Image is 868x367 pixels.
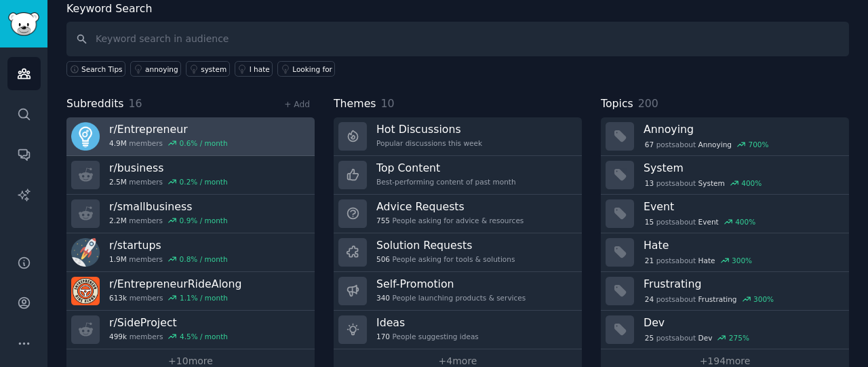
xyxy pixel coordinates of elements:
[66,96,124,113] span: Subreddits
[66,233,315,272] a: r/startups1.9Mmembers0.8% / month
[66,61,125,77] button: Search Tips
[66,195,315,233] a: r/smallbusiness2.2Mmembers0.9% / month
[376,254,390,264] span: 506
[376,216,390,225] span: 755
[334,96,376,113] span: Themes
[645,256,654,265] span: 21
[81,64,123,74] span: Search Tips
[334,117,582,156] a: Hot DiscussionsPopular discussions this week
[109,138,228,148] div: members
[71,238,100,267] img: startups
[66,311,315,349] a: r/SideProject499kmembers4.5% / month
[376,138,482,148] div: Popular discussions this week
[376,238,515,252] h3: Solution Requests
[145,64,178,74] div: annoying
[753,294,774,304] div: 300 %
[334,195,582,233] a: Advice Requests755People asking for advice & resources
[109,138,127,148] span: 4.9M
[109,216,228,225] div: members
[66,156,315,195] a: r/business2.5Mmembers0.2% / month
[109,315,228,330] h3: r/ SideProject
[376,177,516,187] div: Best-performing content of past month
[235,61,273,77] a: I hate
[698,140,732,149] span: Annoying
[180,216,228,225] div: 0.9 % / month
[376,199,524,214] h3: Advice Requests
[644,177,763,189] div: post s about
[376,277,526,291] h3: Self-Promotion
[601,117,849,156] a: Annoying67postsaboutAnnoying700%
[109,199,228,214] h3: r/ smallbusiness
[66,2,152,15] label: Keyword Search
[645,333,654,343] span: 25
[180,138,228,148] div: 0.6 % / month
[644,332,751,344] div: post s about
[109,332,228,341] div: members
[109,254,127,264] span: 1.9M
[180,293,228,303] div: 1.1 % / month
[180,177,228,187] div: 0.2 % / month
[645,217,654,227] span: 15
[109,277,241,291] h3: r/ EntrepreneurRideAlong
[109,293,241,303] div: members
[601,96,633,113] span: Topics
[735,217,755,227] div: 400 %
[109,177,127,187] span: 2.5M
[334,311,582,349] a: Ideas170People suggesting ideas
[644,315,840,330] h3: Dev
[180,254,228,264] div: 0.8 % / month
[376,315,479,330] h3: Ideas
[71,122,100,151] img: Entrepreneur
[698,294,737,304] span: Frustrating
[381,97,395,110] span: 10
[638,97,658,110] span: 200
[376,332,479,341] div: People suggesting ideas
[644,293,775,305] div: post s about
[277,61,335,77] a: Looking for
[130,61,181,77] a: annoying
[644,138,770,151] div: post s about
[748,140,768,149] div: 700 %
[644,277,840,291] h3: Frustrating
[644,161,840,175] h3: System
[334,156,582,195] a: Top ContentBest-performing content of past month
[180,332,228,341] div: 4.5 % / month
[109,216,127,225] span: 2.2M
[645,294,654,304] span: 24
[644,122,840,136] h3: Annoying
[601,311,849,349] a: Dev25postsaboutDev275%
[601,156,849,195] a: System13postsaboutSystem400%
[376,161,516,175] h3: Top Content
[201,64,226,74] div: system
[601,233,849,272] a: Hate21postsaboutHate300%
[109,177,228,187] div: members
[66,22,849,56] input: Keyword search in audience
[644,216,757,228] div: post s about
[284,100,310,109] a: + Add
[66,272,315,311] a: r/EntrepreneurRideAlong613kmembers1.1% / month
[334,272,582,311] a: Self-Promotion340People launching products & services
[250,64,270,74] div: I hate
[698,256,715,265] span: Hate
[698,178,725,188] span: System
[376,254,515,264] div: People asking for tools & solutions
[109,293,127,303] span: 613k
[376,216,524,225] div: People asking for advice & resources
[71,277,100,305] img: EntrepreneurRideAlong
[644,238,840,252] h3: Hate
[729,333,749,343] div: 275 %
[741,178,762,188] div: 400 %
[66,117,315,156] a: r/Entrepreneur4.9Mmembers0.6% / month
[376,293,390,303] span: 340
[376,293,526,303] div: People launching products & services
[644,199,840,214] h3: Event
[645,178,654,188] span: 13
[601,195,849,233] a: Event15postsaboutEvent400%
[8,12,39,36] img: GummySearch logo
[109,122,228,136] h3: r/ Entrepreneur
[109,332,127,341] span: 499k
[292,64,332,74] div: Looking for
[109,254,228,264] div: members
[109,161,228,175] h3: r/ business
[109,238,228,252] h3: r/ startups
